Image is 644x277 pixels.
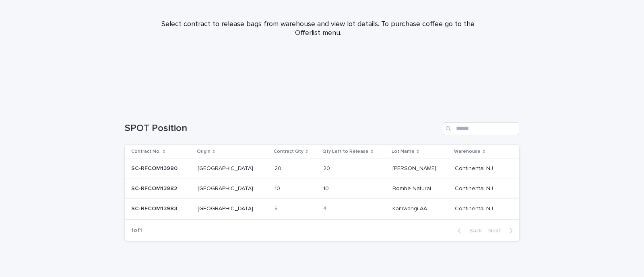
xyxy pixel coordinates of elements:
p: Contract Qty [274,147,303,156]
p: 20 [323,164,332,172]
span: Next [488,228,506,234]
button: Next [485,227,519,234]
p: Continental NJ [455,204,495,212]
p: Continental NJ [455,184,495,192]
tr: SC-RFCOM13983SC-RFCOM13983 [GEOGRAPHIC_DATA][GEOGRAPHIC_DATA] 55 44 Kamwangi AAKamwangi AA Contin... [125,199,519,219]
p: 1 of 1 [125,221,149,240]
p: Select contract to release bags from warehouse and view lot details. To purchase coffee go to the... [157,20,479,37]
p: Kamwangi AA [392,204,429,212]
p: Contract No. [131,147,161,156]
p: Qty Left to Release [322,147,369,156]
button: Back [451,227,485,234]
span: Back [464,228,482,234]
p: 4 [323,204,328,212]
p: [PERSON_NAME] [392,164,438,172]
p: Warehouse [454,147,481,156]
tr: SC-RFCOM13980SC-RFCOM13980 [GEOGRAPHIC_DATA][GEOGRAPHIC_DATA] 2020 2020 [PERSON_NAME][PERSON_NAME... [125,159,519,179]
p: Bombe Natural [392,184,433,192]
p: 10 [323,184,330,192]
p: Lot Name [392,147,415,156]
p: Continental NJ [455,164,495,172]
tr: SC-RFCOM13982SC-RFCOM13982 [GEOGRAPHIC_DATA][GEOGRAPHIC_DATA] 1010 1010 Bombe NaturalBombe Natura... [125,179,519,199]
p: [GEOGRAPHIC_DATA] [198,184,255,192]
h1: SPOT Position [125,123,440,134]
p: SC-RFCOM13982 [131,184,179,192]
input: Search [443,122,519,135]
p: SC-RFCOM13983 [131,204,179,212]
p: Origin [197,147,211,156]
p: 5 [275,204,279,212]
p: [GEOGRAPHIC_DATA] [198,204,255,212]
p: 20 [275,164,283,172]
p: [GEOGRAPHIC_DATA] [198,164,255,172]
p: 10 [275,184,282,192]
p: SC-RFCOM13980 [131,164,179,172]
